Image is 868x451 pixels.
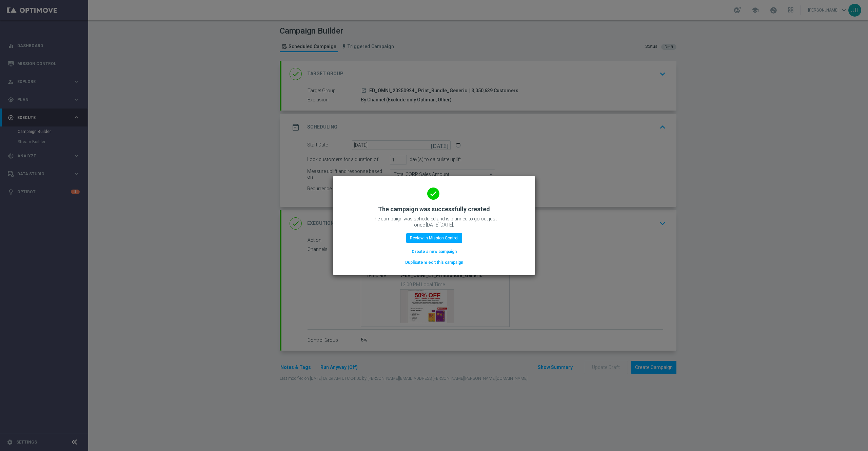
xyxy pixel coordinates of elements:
[366,216,502,228] p: The campaign was scheduled and is planned to go out just once [DATE][DATE].
[378,205,490,213] h2: The campaign was successfully created
[411,248,457,255] button: Create a new campaign
[406,233,462,243] button: Review in Mission Control
[427,188,439,200] i: done
[405,259,464,266] button: Duplicate & edit this campaign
